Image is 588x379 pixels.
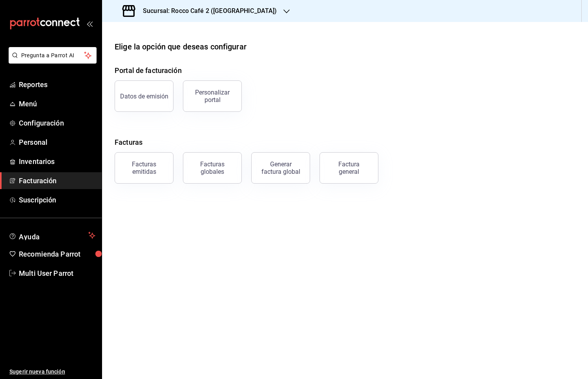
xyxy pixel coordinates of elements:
[19,249,95,259] span: Recomienda Parrot
[9,368,95,376] span: Sugerir nueva función
[19,156,95,167] span: Inventarios
[251,152,310,184] button: Generar factura global
[19,79,95,90] span: Reportes
[5,57,97,65] a: Pregunta a Parrot AI
[9,47,97,64] button: Pregunta a Parrot AI
[19,195,95,205] span: Suscripción
[86,20,93,27] button: open_drawer_menu
[19,137,95,148] span: Personal
[183,80,242,112] button: Personalizar portal
[115,41,247,53] div: Elige la opción que deseas configurar
[19,268,95,279] span: Multi User Parrot
[115,80,173,112] button: Datos de emisión
[19,118,95,128] span: Configuración
[115,65,575,76] h4: Portal de facturación
[115,137,575,148] h4: Facturas
[21,51,84,60] span: Pregunta a Parrot AI
[19,98,95,109] span: Menú
[183,152,242,184] button: Facturas globales
[19,175,95,186] span: Facturación
[188,160,237,175] div: Facturas globales
[115,152,173,184] button: Facturas emitidas
[188,89,237,104] div: Personalizar portal
[120,93,168,100] div: Datos de emisión
[120,160,168,175] div: Facturas emitidas
[261,160,300,175] div: Generar factura global
[19,231,85,240] span: Ayuda
[320,152,378,184] button: Factura general
[329,160,369,175] div: Factura general
[137,6,277,16] h3: Sucursal: Rocco Café 2 ([GEOGRAPHIC_DATA])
